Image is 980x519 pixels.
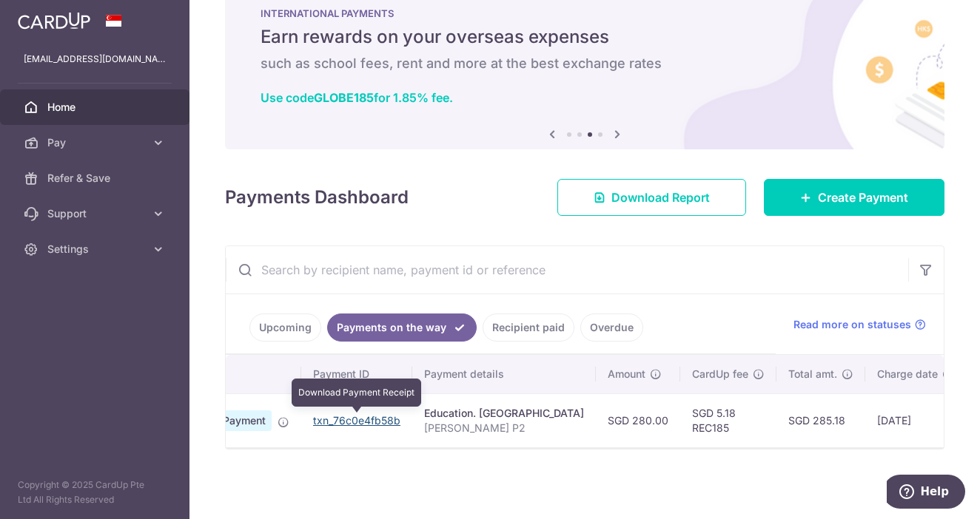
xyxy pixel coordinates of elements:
[788,367,837,381] span: Total amt.
[818,189,908,206] span: Create Payment
[793,317,911,332] span: Read more on statuses
[611,189,710,206] span: Download Report
[225,184,409,211] h4: Payments Dashboard
[47,135,145,150] span: Pay
[424,421,584,435] p: [PERSON_NAME] P2
[47,100,145,115] span: Home
[261,55,909,72] h6: such as school fees, rent and more at the best exchange rates
[776,393,865,447] td: SGD 285.18
[483,313,574,342] a: Recipient paid
[412,355,596,393] th: Payment details
[47,171,145,186] span: Refer & Save
[877,367,938,381] span: Charge date
[865,393,966,447] td: [DATE]
[226,246,908,294] input: Search by recipient name, payment id or reference
[680,393,776,447] td: SGD 5.18 REC185
[301,355,412,393] th: Payment ID
[424,406,584,421] div: Education. [GEOGRAPHIC_DATA]
[261,90,453,105] a: Use codeGLOBE185for 1.85% fee.
[596,393,680,447] td: SGD 280.00
[292,379,421,407] div: Download Payment Receipt
[314,90,374,105] b: GLOBE185
[24,52,166,67] p: [EMAIL_ADDRESS][DOMAIN_NAME]
[793,317,926,332] a: Read more on statuses
[47,242,145,257] span: Settings
[580,313,643,342] a: Overdue
[692,367,748,381] span: CardUp fee
[18,12,90,30] img: CardUp
[313,414,400,427] a: txn_76c0e4fb58b
[557,179,746,216] a: Download Report
[47,206,145,221] span: Support
[261,7,909,19] p: INTERNATIONAL PAYMENTS
[764,179,944,216] a: Create Payment
[327,313,477,342] a: Payments on the way
[249,313,321,342] a: Upcoming
[887,475,965,512] iframe: Opens a widget where you can find more information
[608,367,645,381] span: Amount
[261,25,909,49] h5: Earn rewards on your overseas expenses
